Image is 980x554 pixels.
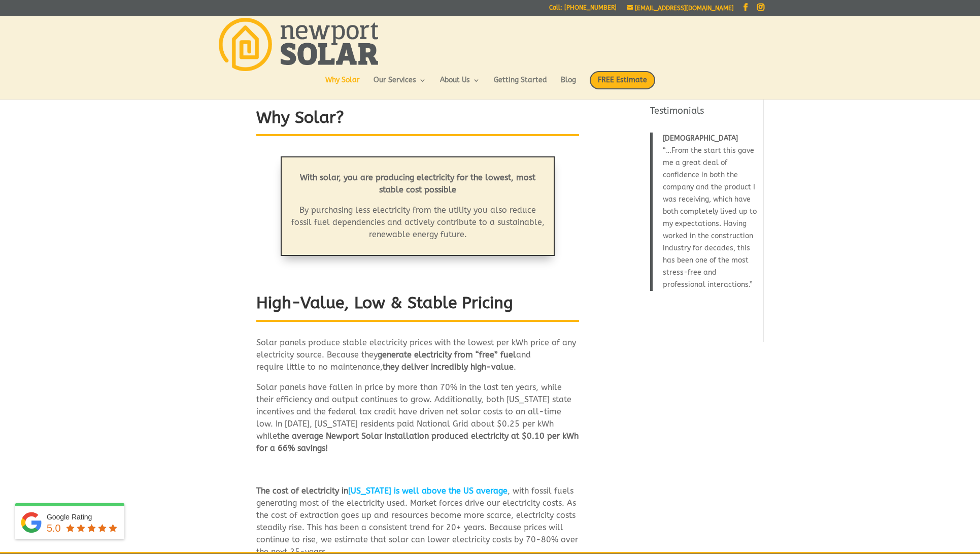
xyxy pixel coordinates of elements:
span: [DEMOGRAPHIC_DATA] [663,134,738,143]
strong: Why Solar? [256,108,344,127]
blockquote: …From the start this gave me a great deal of confidence in both the company and the product I was... [650,133,757,291]
span: 5.0 [47,523,61,534]
p: Solar panels produce stable electricity prices with the lowest per kWh price of any electricity s... [256,337,579,381]
p: By purchasing less electricity from the utility you also reduce fossil fuel dependencies and acti... [289,204,547,241]
h4: Testimonials [650,105,757,122]
strong: With solar, you are producing electricity for the lowest, most stable cost possible [300,173,535,194]
a: [EMAIL_ADDRESS][DOMAIN_NAME] [627,5,734,12]
a: Call: [PHONE_NUMBER] [549,5,617,15]
a: FREE Estimate [590,71,655,100]
strong: the average Newport Solar installation produced electricity at $0.10 per kWh for a 66% savings! [256,431,579,453]
strong: High-Value, Low & Stable Pricing [256,294,513,312]
a: Our Services [374,77,426,94]
span: FREE Estimate [590,71,655,89]
strong: generate electricity from “free” fuel [378,350,516,360]
a: About Us [440,77,480,94]
strong: The cost of electricity in [256,486,508,496]
a: Why Solar [325,77,360,94]
a: Blog [561,77,576,94]
a: [US_STATE] is well above the US average [348,486,508,496]
img: Newport Solar | Solar Energy Optimized. [219,18,378,71]
strong: they deliver incredibly high-value [383,362,514,372]
p: Solar panels have fallen in price by more than 70% in the last ten years, while their efficiency ... [256,381,579,454]
a: Getting Started [494,77,547,94]
div: Google Rating [47,512,119,522]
